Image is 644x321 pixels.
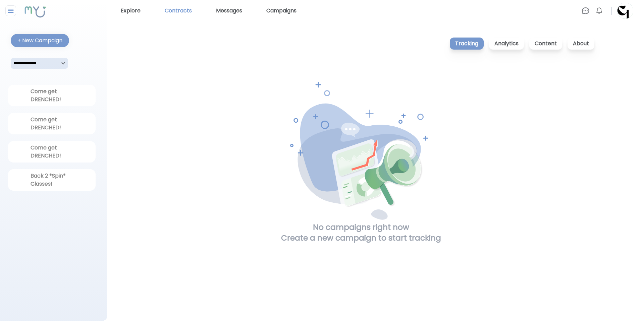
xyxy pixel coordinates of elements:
[118,5,143,16] a: Explore
[595,7,603,15] img: Bell
[489,38,524,50] p: Analytics
[31,87,73,104] div: Come get DRENCHED!
[31,144,73,160] div: Come get DRENCHED!
[617,3,633,19] img: Profile
[11,34,69,47] button: + New Campaign
[31,172,73,188] div: Back 2 *Spin* Classes!
[213,5,245,16] a: Messages
[264,5,299,16] a: Campaigns
[568,38,594,50] p: About
[281,233,441,243] h1: Create a new campaign to start tracking
[31,116,73,132] div: Come get DRENCHED!
[582,7,590,15] img: Chat
[450,38,484,50] p: Tracking
[7,7,15,15] img: Close sidebar
[290,82,432,222] img: No Campaigns right now
[529,38,562,50] p: Content
[313,222,409,233] h1: No campaigns right now
[17,37,62,45] div: + New Campaign
[162,5,195,16] a: Contracts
